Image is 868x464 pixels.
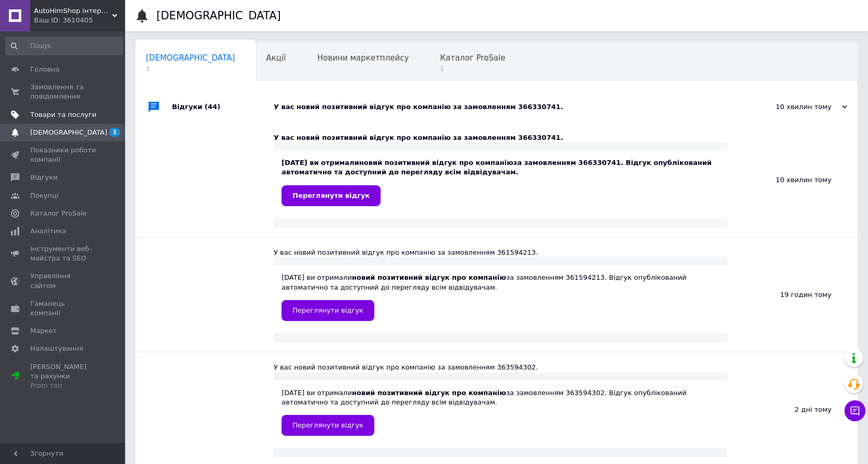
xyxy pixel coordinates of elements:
[292,306,363,314] span: Переглянути відгук
[282,158,719,206] div: [DATE] ви отримали за замовленням 366330741. Відгук опублікований автоматично та доступний до пер...
[30,244,96,263] span: Інструменти веб-майстра та SEO
[727,237,858,352] div: 19 годин тому
[30,227,66,236] span: Аналітика
[205,103,221,111] span: (44)
[5,37,123,55] input: Пошук
[352,389,506,397] b: новий позитивний відгук про компанію
[30,110,96,120] span: Товари та послуги
[30,146,96,164] span: Показники роботи компанії
[146,65,235,73] span: 1
[274,248,727,257] div: У вас новий позитивний відгук про компанію за замовленням 361594213.
[109,128,120,137] span: 1
[30,128,107,137] span: [DEMOGRAPHIC_DATA]
[292,421,363,429] span: Переглянути відгук
[30,362,96,391] span: [PERSON_NAME] та рахунки
[30,271,96,290] span: Управління сайтом
[30,344,83,353] span: Налаштування
[30,209,87,218] span: Каталог ProSale
[30,299,96,318] span: Гаманець компанії
[352,273,506,281] b: новий позитивний відгук про компанію
[359,159,514,166] b: новий позитивний відгук про компанію
[282,185,381,206] a: Переглянути відгук
[282,300,374,321] a: Переглянути відгук
[30,65,59,74] span: Головна
[743,102,847,112] div: 10 хвилин тому
[282,388,719,436] div: [DATE] ви отримали за замовленням 363594302. Відгук опублікований автоматично та доступний до пер...
[266,53,286,63] span: Акції
[292,192,370,199] span: Переглянути відгук
[727,123,858,237] div: 10 хвилин тому
[34,6,112,16] span: AutoHimShop інтернет-крамниця автохімії
[282,273,719,320] div: [DATE] ви отримали за замовленням 361594213. Відгук опублікований автоматично та доступний до пер...
[34,16,125,25] div: Ваш ID: 3610405
[317,53,409,63] span: Новини маркетплейсу
[845,400,865,421] button: Чат з покупцем
[274,133,727,142] div: У вас новий позитивний відгук про компанію за замовленням 366330741.
[146,53,235,63] span: [DEMOGRAPHIC_DATA]
[274,102,743,112] div: У вас новий позитивний відгук про компанію за замовленням 366330741.
[274,363,727,372] div: У вас новий позитивний відгук про компанію за замовленням 363594302.
[30,381,96,390] div: Prom топ
[440,65,505,73] span: 1
[30,326,57,336] span: Маркет
[172,91,274,123] div: Відгуки
[30,173,57,182] span: Відгуки
[156,9,281,22] h1: [DEMOGRAPHIC_DATA]
[30,191,58,200] span: Покупці
[282,415,374,436] a: Переглянути відгук
[30,82,96,101] span: Замовлення та повідомлення
[440,53,505,63] span: Каталог ProSale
